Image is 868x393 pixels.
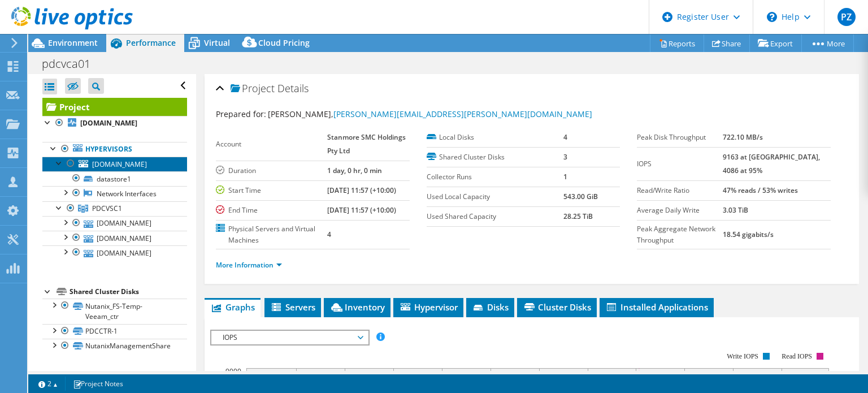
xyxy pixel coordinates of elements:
[37,58,108,70] h1: pdcvca01
[637,132,723,143] label: Peak Disk Throughput
[563,172,567,182] b: 1
[210,301,255,313] span: Graphs
[42,142,187,157] a: Hypervisors
[327,185,396,195] b: [DATE] 11:57 (+10:00)
[749,34,802,52] a: Export
[216,109,266,119] label: Prepared for:
[42,201,187,216] a: PDCVSC1
[42,299,187,323] a: Nutanix_FS-Temp-Veeam_ctr
[216,223,327,246] label: Physical Servers and Virtual Machines
[637,185,723,196] label: Read/Write Ratio
[837,8,856,26] span: PZ
[80,118,137,128] b: [DOMAIN_NAME]
[723,132,763,142] b: 722.10 MB/s
[427,171,564,183] label: Collector Runs
[327,205,396,215] b: [DATE] 11:57 (+10:00)
[637,223,723,246] label: Peak Aggregate Network Throughput
[399,301,458,313] span: Hypervisor
[231,83,275,94] span: Project
[563,152,567,162] b: 3
[704,34,750,52] a: Share
[427,191,564,202] label: Used Local Capacity
[216,185,327,196] label: Start Time
[523,301,591,313] span: Cluster Disks
[42,324,187,339] a: PDCCTR-1
[217,331,362,344] span: IOPS
[48,37,98,48] span: Environment
[727,352,758,360] text: Write IOPS
[42,231,187,245] a: [DOMAIN_NAME]
[92,159,147,169] span: [DOMAIN_NAME]
[42,339,187,353] a: NutanixManagementShare
[327,230,331,239] b: 4
[723,230,774,239] b: 18.54 gigabits/s
[327,166,382,175] b: 1 day, 0 hr, 0 min
[258,37,310,48] span: Cloud Pricing
[427,211,564,222] label: Used Shared Capacity
[65,377,131,391] a: Project Notes
[277,81,309,95] span: Details
[70,285,187,299] div: Shared Cluster Disks
[563,132,567,142] b: 4
[723,185,798,195] b: 47% reads / 53% writes
[268,109,592,119] span: [PERSON_NAME],
[42,171,187,186] a: datastore1
[42,116,187,131] a: [DOMAIN_NAME]
[126,37,176,48] span: Performance
[637,205,723,216] label: Average Daily Write
[427,152,564,163] label: Shared Cluster Disks
[333,109,592,119] a: [PERSON_NAME][EMAIL_ADDRESS][PERSON_NAME][DOMAIN_NAME]
[42,157,187,171] a: [DOMAIN_NAME]
[216,205,327,216] label: End Time
[329,301,385,313] span: Inventory
[216,260,282,270] a: More Information
[723,205,748,215] b: 3.03 TiB
[472,301,509,313] span: Disks
[723,152,820,175] b: 9163 at [GEOGRAPHIC_DATA], 4086 at 95%
[42,98,187,116] a: Project
[767,12,777,22] svg: \n
[563,211,593,221] b: 28.25 TiB
[801,34,854,52] a: More
[204,37,230,48] span: Virtual
[637,158,723,170] label: IOPS
[563,192,598,201] b: 543.00 GiB
[92,204,122,213] span: PDCVSC1
[42,186,187,201] a: Network Interfaces
[216,165,327,176] label: Duration
[270,301,315,313] span: Servers
[42,245,187,260] a: [DOMAIN_NAME]
[650,34,704,52] a: Reports
[605,301,708,313] span: Installed Applications
[225,366,241,376] text: 9000
[42,216,187,231] a: [DOMAIN_NAME]
[31,377,66,391] a: 2
[327,132,406,156] b: Stanmore SMC Holdings Pty Ltd
[782,352,813,360] text: Read IOPS
[216,139,327,150] label: Account
[427,132,564,143] label: Local Disks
